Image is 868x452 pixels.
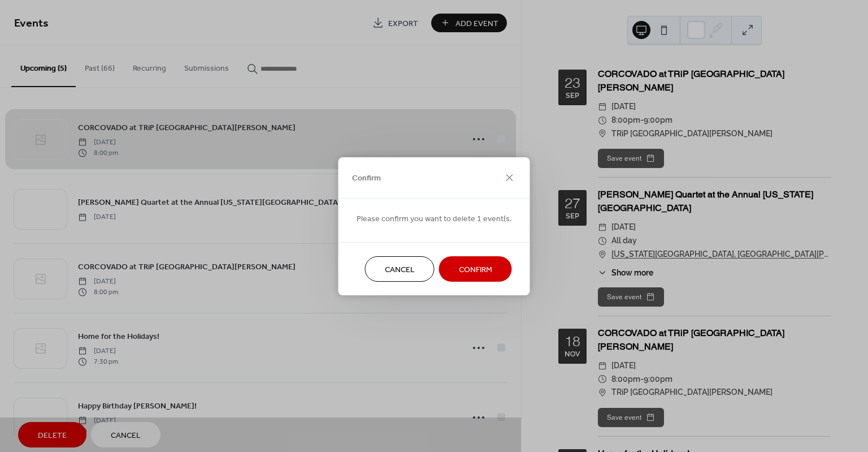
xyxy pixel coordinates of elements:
[439,256,512,282] button: Confirm
[357,213,512,225] span: Please confirm you want to delete 1 event(s.
[459,264,492,275] span: Confirm
[365,256,435,282] button: Cancel
[352,173,381,184] span: Confirm
[385,264,415,275] span: Cancel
